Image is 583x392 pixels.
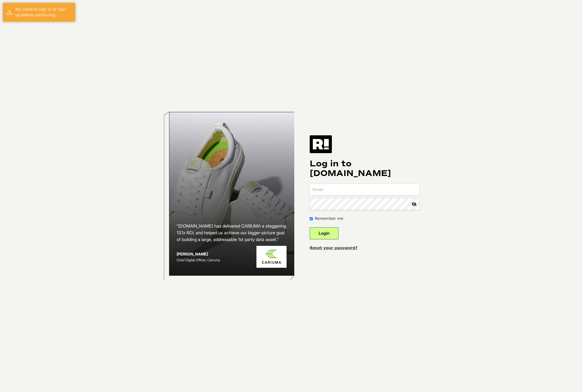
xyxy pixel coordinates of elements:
h1: Log in to [DOMAIN_NAME] [310,159,419,178]
span: Chief Digital Officer, Cariuma [177,258,220,262]
label: Remember me [315,216,343,222]
div: You need to sign in or sign up before continuing. [15,7,72,18]
button: Login [310,227,338,239]
img: Retention.com [310,135,332,153]
h2: “[DOMAIN_NAME] has delivered CARIUMA a staggering 13.1x ROI, and helped us achieve our bigger-pic... [177,223,287,243]
a: Reset your password? [310,246,358,250]
input: Email [310,184,419,196]
strong: [PERSON_NAME] [177,252,208,256]
img: Cariuma [256,246,287,268]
